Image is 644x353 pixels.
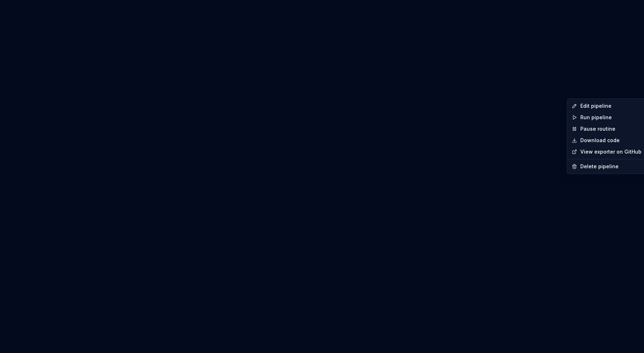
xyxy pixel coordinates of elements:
div: Delete pipeline [580,163,641,170]
a: Download code [580,137,641,144]
div: Run pipeline [580,114,641,121]
a: View exporter on GitHub [580,148,641,155]
div: Pause routine [580,125,641,132]
div: Edit pipeline [580,102,641,110]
